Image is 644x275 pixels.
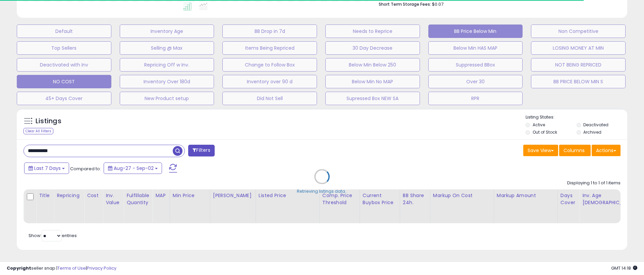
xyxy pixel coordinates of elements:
[325,92,420,105] button: Supressed Box NEW SA
[120,75,214,88] button: Inventory Over 180d
[17,58,111,72] button: Deactivated with Inv
[611,265,637,271] span: 2025-09-12 14:18 GMT
[325,58,420,72] button: Below Min Below 250
[222,92,317,105] button: Did Not Sell
[120,41,214,55] button: Selling @ Max
[325,75,420,88] button: Below Min No MAP
[120,92,214,105] button: New Product setup
[120,25,214,38] button: Inventory Age
[428,25,523,38] button: BB Price Below Min
[120,58,214,72] button: Repricing Off w Inv.
[428,92,523,105] button: RPR
[531,25,626,38] button: Non Competitive
[428,58,523,72] button: Suppressed BBox
[222,25,317,38] button: BB Drop in 7d
[222,58,317,72] button: Change to Follow Box
[297,188,347,194] div: Retrieving listings data..
[222,75,317,88] button: Inventory over 90 d
[531,58,626,72] button: NOT BEING REPRICED
[87,265,116,271] a: Privacy Policy
[432,1,443,7] span: $0.07
[222,41,317,55] button: Items Being Repriced
[428,75,523,88] button: Over 30
[17,25,111,38] button: Default
[531,41,626,55] button: LOSING MONEY AT MIN
[57,265,86,271] a: Terms of Use
[17,92,111,105] button: 45+ Days Cover
[7,265,116,272] div: seller snap | |
[325,25,420,38] button: Needs to Reprice
[17,75,111,88] button: NO COST
[325,41,420,55] button: 30 Day Decrease
[428,41,523,55] button: Below Min HAS MAP
[7,265,31,271] strong: Copyright
[17,41,111,55] button: Top Sellers
[531,75,626,88] button: BB PRICE BELOW MIN S
[379,1,431,7] b: Short Term Storage Fees:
